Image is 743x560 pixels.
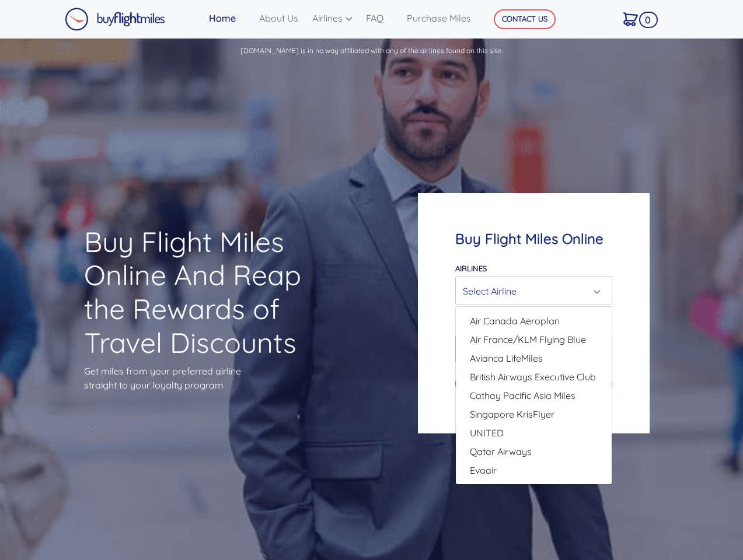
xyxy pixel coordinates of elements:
a: 0 [619,6,654,31]
span: UNITED [470,426,504,440]
button: Select Airline [455,276,612,305]
span: Singapore KrisFlyer [470,407,554,421]
img: Buy Flight Miles Logo [65,8,165,31]
h1: Buy Flight Miles Online And Reap the Rewards of Travel Discounts [84,225,325,359]
img: Cart [623,12,638,26]
h4: Buy Flight Miles Online [455,230,612,247]
span: Avianca LifeMiles [470,351,543,365]
span: Qatar Airways [470,444,532,459]
button: CONTACT US [494,9,556,29]
span: Cathay Pacific Asia Miles [470,388,575,402]
a: Home [204,6,254,30]
span: Air Canada Aeroplan [470,314,560,328]
label: Airlines [455,264,487,273]
span: Air France/KLM Flying Blue [470,332,586,346]
a: About Us [254,6,308,30]
span: British Airways Executive Club [470,370,596,384]
span: Evaair [470,463,497,477]
a: FAQ [361,6,402,30]
a: Buy Flight Miles Logo [65,5,165,34]
a: Purchase Miles [402,6,476,30]
p: Get miles from your preferred airline straight to your loyalty program [84,364,325,392]
a: Airlines [308,6,361,30]
span: 0 [639,12,658,28]
div: Select Airline [463,280,598,302]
